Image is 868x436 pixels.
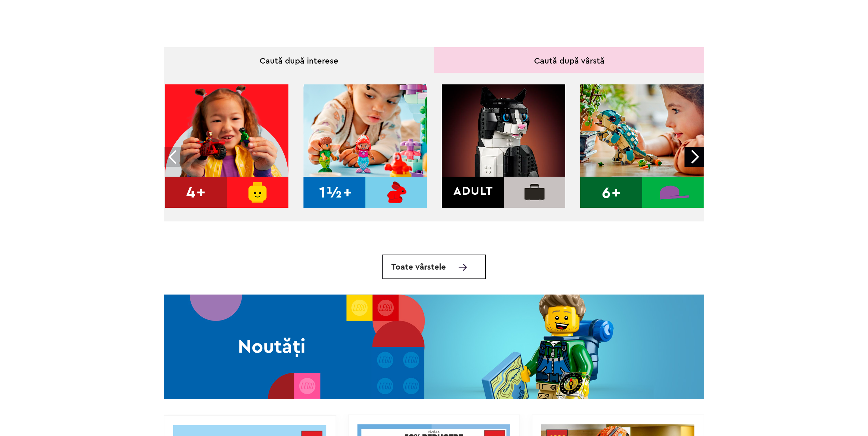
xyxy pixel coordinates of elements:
[459,264,467,271] img: Toate vârstele
[382,255,486,279] a: Toate vârstele
[164,337,380,356] h2: Noutăți
[165,84,288,208] img: 4+
[434,47,704,73] div: Caută după vârstă
[164,47,434,73] div: Caută după interese
[164,295,704,399] a: NoutățiNoutăți
[303,84,427,208] img: 1.5+
[391,263,446,271] span: Toate vârstele
[164,295,704,399] img: Noutăți
[442,84,565,208] img: Adult
[580,84,704,208] img: 6+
